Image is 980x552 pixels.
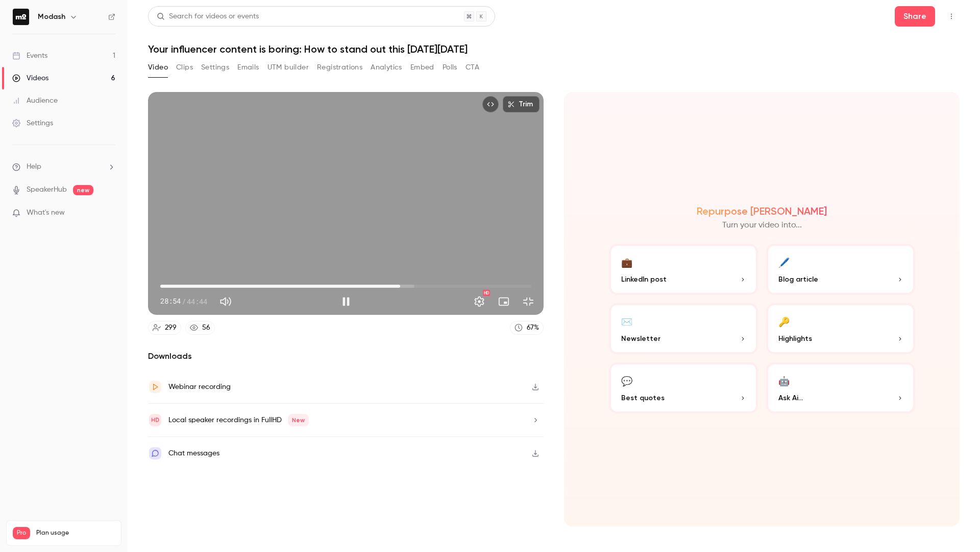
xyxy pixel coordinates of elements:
div: ✉️ [621,313,632,329]
h2: Repurpose [PERSON_NAME] [697,205,827,217]
div: Audience [12,96,58,106]
div: 56 [202,323,210,333]
button: Settings [469,291,489,312]
h6: Modash [38,12,65,22]
button: Video [148,59,168,76]
span: 44:44 [187,296,207,307]
div: 🤖 [778,373,790,388]
div: Chat messages [168,447,219,459]
button: Analytics [371,59,402,76]
button: Clips [176,59,193,76]
div: Search for videos or events [157,11,259,22]
div: Events [12,51,47,61]
div: 28:54 [160,296,207,307]
div: HD [483,290,490,296]
button: 🖊️Blog article [766,244,915,295]
button: Embed [410,59,434,76]
span: / [182,296,186,307]
button: Top Bar Actions [943,8,960,25]
div: 🔑 [778,313,790,329]
button: 🤖Ask Ai... [766,362,915,413]
div: Settings [12,118,53,128]
span: New [288,414,309,426]
div: Local speaker recordings in FullHD [168,414,309,426]
div: Videos [12,73,48,83]
span: Best quotes [621,393,665,403]
div: 💼 [621,254,632,270]
p: Turn your video into... [722,219,802,232]
span: Plan usage [36,529,115,537]
button: Mute [215,291,236,312]
button: Polls [443,59,457,76]
li: help-dropdown-opener [12,162,115,172]
img: Modash [13,9,29,25]
span: Help [27,162,41,172]
div: 299 [165,323,177,333]
button: 💼LinkedIn post [609,244,758,295]
iframe: Noticeable Trigger [103,209,115,218]
div: 💬 [621,373,632,388]
button: 💬Best quotes [609,362,758,413]
a: 67% [510,321,544,335]
a: 56 [185,321,215,335]
span: Highlights [778,333,812,344]
button: Turn on miniplayer [494,291,514,312]
h1: Your influencer content is boring: How to stand out this [DATE][DATE] [148,43,960,55]
button: Settings [201,59,229,76]
button: Share [895,6,935,27]
span: new [73,185,93,195]
button: CTA [465,59,479,76]
span: What's new [27,208,65,218]
button: 🔑Highlights [766,303,915,354]
a: 299 [148,321,181,335]
button: ✉️Newsletter [609,303,758,354]
button: UTM builder [267,59,309,76]
a: SpeakerHub [27,185,67,195]
button: Embed video [482,96,499,112]
button: Emails [237,59,259,76]
button: Exit full screen [518,291,538,312]
span: LinkedIn post [621,274,667,285]
button: Trim [503,96,540,112]
span: Pro [13,527,30,539]
span: Blog article [778,274,818,285]
h2: Downloads [148,350,544,362]
button: Pause [336,291,356,312]
div: 67 % [527,323,539,333]
span: Ask Ai... [778,393,803,403]
div: 🖊️ [778,254,790,270]
div: Webinar recording [168,381,231,393]
span: Newsletter [621,333,660,344]
button: Registrations [317,59,362,76]
span: 28:54 [160,296,181,307]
